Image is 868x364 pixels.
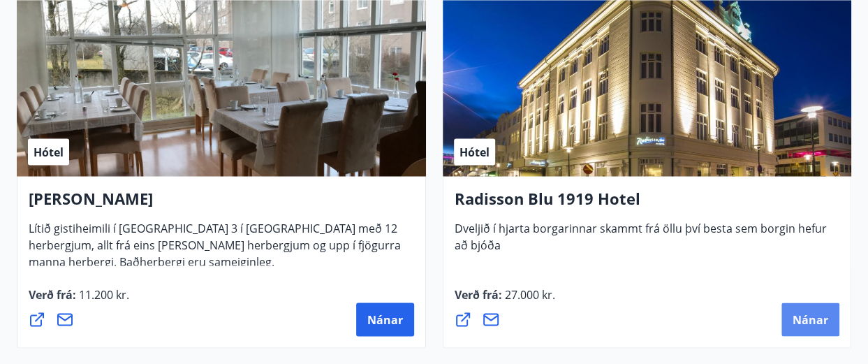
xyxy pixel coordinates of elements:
[781,303,839,336] button: Nánar
[29,220,401,280] span: Lítið gistiheimili í [GEOGRAPHIC_DATA] 3 í [GEOGRAPHIC_DATA] með 12 herbergjum, allt frá eins [PE...
[455,220,827,263] span: Dveljið í hjarta borgarinnar skammt frá öllu því besta sem borgin hefur að bjóða
[34,144,64,159] span: Hótel
[455,286,555,313] span: Verð frá :
[76,286,129,302] span: 11.200 kr.
[29,187,414,219] h4: [PERSON_NAME]
[356,303,414,336] button: Nánar
[367,312,403,327] span: Nánar
[459,144,490,159] span: Hótel
[502,286,555,302] span: 27.000 kr.
[793,312,828,327] span: Nánar
[455,187,840,219] h4: Radisson Blu 1919 Hotel
[29,286,129,313] span: Verð frá :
